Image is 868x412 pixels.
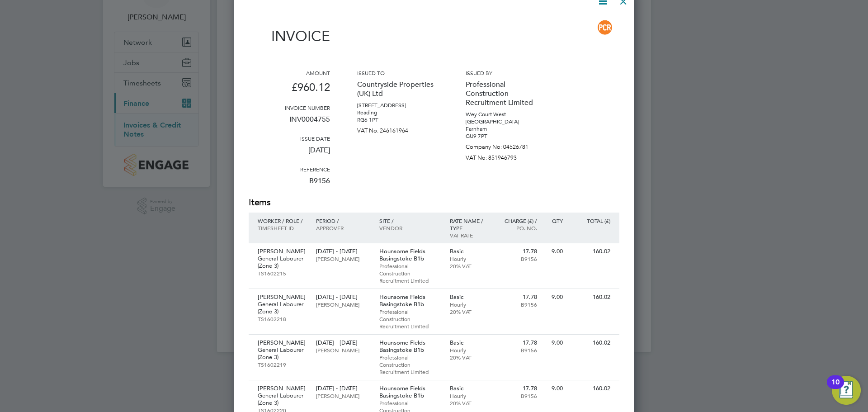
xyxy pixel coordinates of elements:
[450,392,489,399] p: Hourly
[357,102,439,109] p: [STREET_ADDRESS]
[498,224,537,232] p: Po. No.
[249,196,619,209] h2: Items
[498,248,537,255] p: 17.78
[450,262,489,270] p: 20% VAT
[572,339,610,346] p: 160.02
[572,294,610,301] p: 160.02
[546,248,563,255] p: 9.00
[316,392,370,399] p: [PERSON_NAME]
[546,385,563,392] p: 9.00
[357,116,439,123] p: RG6 1PT
[466,133,547,140] p: GU9 7PT
[498,255,537,262] p: B9156
[450,339,489,346] p: Basic
[316,224,370,232] p: Approver
[258,392,307,407] p: General Labourer (Zone 3)
[258,346,307,361] p: General Labourer (Zone 3)
[498,392,537,399] p: B9156
[450,217,489,232] p: Rate name / type
[450,385,489,392] p: Basic
[258,270,307,277] p: TS1602215
[258,255,307,270] p: General Labourer (Zone 3)
[258,224,307,232] p: Timesheet ID
[379,217,441,224] p: Site /
[379,385,441,399] p: Hounsome Fields Basingstoke B1b
[466,140,547,151] p: Company No: 04526781
[498,301,537,308] p: B9156
[466,111,547,118] p: Wey Court West
[466,69,547,76] h3: Issued by
[379,224,441,232] p: Vendor
[546,217,563,224] p: QTY
[258,339,307,346] p: [PERSON_NAME]
[450,354,489,361] p: 20% VAT
[357,109,439,116] p: Reading
[316,294,370,301] p: [DATE] - [DATE]
[249,76,330,104] p: £960.12
[258,248,307,255] p: [PERSON_NAME]
[316,301,370,308] p: [PERSON_NAME]
[832,376,861,405] button: Open Resource Center, 10 new notifications
[249,111,330,135] p: INV0004755
[316,255,370,262] p: [PERSON_NAME]
[249,166,330,173] h3: Reference
[258,361,307,368] p: TS1602219
[498,294,537,301] p: 17.78
[249,28,330,45] h1: Invoice
[249,69,330,76] h3: Amount
[316,385,370,392] p: [DATE] - [DATE]
[258,315,307,322] p: TS1602218
[572,248,610,255] p: 160.02
[379,339,441,354] p: Hounsome Fields Basingstoke B1b
[466,76,547,111] p: Professional Construction Recruitment Limited
[498,339,537,346] p: 17.78
[831,382,840,394] div: 10
[466,151,547,161] p: VAT No: 851946793
[546,339,563,346] p: 9.00
[379,308,441,330] p: Professional Construction Recruitment Limited
[379,248,441,262] p: Hounsome Fields Basingstoke B1b
[258,217,307,224] p: Worker / Role /
[546,294,563,301] p: 9.00
[249,142,330,166] p: [DATE]
[450,294,489,301] p: Basic
[498,346,537,354] p: B9156
[450,301,489,308] p: Hourly
[258,301,307,315] p: General Labourer (Zone 3)
[450,346,489,354] p: Hourly
[357,69,439,76] h3: Issued to
[258,294,307,301] p: [PERSON_NAME]
[316,346,370,354] p: [PERSON_NAME]
[466,118,547,125] p: [GEOGRAPHIC_DATA]
[498,217,537,224] p: Charge (£) /
[316,248,370,255] p: [DATE] - [DATE]
[316,217,370,224] p: Period /
[379,262,441,284] p: Professional Construction Recruitment Limited
[450,232,489,239] p: VAT rate
[450,308,489,315] p: 20% VAT
[593,14,619,41] img: pcrnet-logo-remittance.png
[450,399,489,407] p: 20% VAT
[572,217,610,224] p: Total (£)
[379,354,441,375] p: Professional Construction Recruitment Limited
[249,173,330,196] p: B9156
[498,385,537,392] p: 17.78
[357,76,439,102] p: Countryside Properties (UK) Ltd
[357,123,439,134] p: VAT No: 246161964
[379,294,441,308] p: Hounsome Fields Basingstoke B1b
[249,104,330,111] h3: Invoice number
[466,125,547,133] p: Farnham
[258,385,307,392] p: [PERSON_NAME]
[450,255,489,262] p: Hourly
[572,385,610,392] p: 160.02
[450,248,489,255] p: Basic
[249,135,330,142] h3: Issue date
[316,339,370,346] p: [DATE] - [DATE]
